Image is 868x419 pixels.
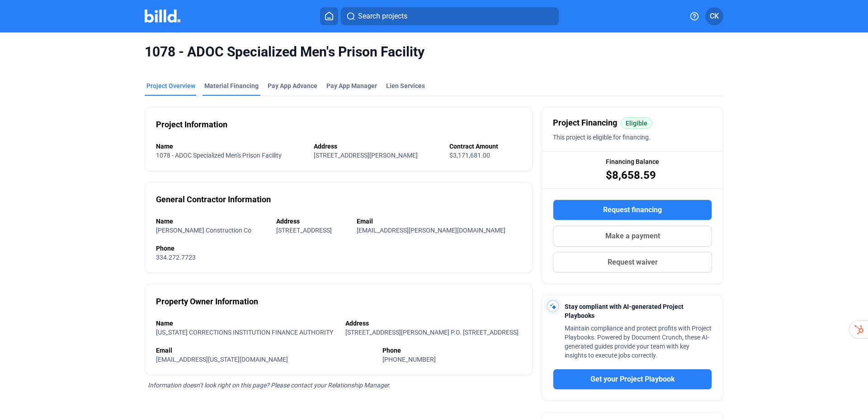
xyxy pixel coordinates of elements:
span: $3,171,681.00 [449,152,490,159]
div: Email [357,217,521,226]
div: Address [345,319,522,328]
span: [STREET_ADDRESS][PERSON_NAME] [314,152,418,159]
div: Contract Amount [449,142,521,151]
div: Name [156,319,336,328]
div: Property Owner Information [156,295,258,308]
span: Make a payment [605,231,660,242]
span: [EMAIL_ADDRESS][US_STATE][DOMAIN_NAME] [156,356,288,363]
div: Name [156,217,267,226]
button: Request waiver [553,252,712,273]
span: Request waiver [608,257,658,268]
div: Address [314,142,441,151]
div: Phone [382,346,521,355]
button: Request financing [553,200,712,220]
div: Name [156,142,305,151]
span: Search projects [358,11,407,22]
span: [PHONE_NUMBER] [382,356,436,363]
button: CK [705,7,723,25]
span: Financing Balance [606,157,659,166]
span: This project is eligible for financing. [553,134,651,141]
span: CK [710,11,719,22]
span: [STREET_ADDRESS] [276,227,332,234]
span: [US_STATE] CORRECTIONS INSTITUTION FINANCE AUTHORITY [156,329,333,336]
span: [EMAIL_ADDRESS][PERSON_NAME][DOMAIN_NAME] [357,227,505,234]
span: Maintain compliance and protect profits with Project Playbooks. Powered by Document Crunch, these... [565,325,712,359]
div: Pay App Advance [268,81,317,90]
button: Make a payment [553,226,712,247]
div: Material Financing [204,81,259,90]
span: Project Financing [553,116,617,129]
span: Stay compliant with AI-generated Project Playbooks [565,303,684,319]
div: Phone [156,244,521,253]
div: Email [156,346,373,355]
div: General Contractor Information [156,193,271,206]
span: Get your Project Playbook [590,374,675,385]
span: 1078 - ADOC Specialized Men's Prison Facility [156,152,282,159]
span: [PERSON_NAME] Construction Co [156,227,251,234]
span: Information doesn’t look right on this page? Please contact your Relationship Manager. [148,382,391,389]
span: Pay App Manager [326,81,377,90]
div: Address [276,217,348,226]
div: Project Overview [146,81,195,90]
mat-chip: Eligible [621,117,652,129]
span: $8,658.59 [606,168,656,182]
button: Search projects [341,7,559,25]
span: [STREET_ADDRESS][PERSON_NAME] P.O. [STREET_ADDRESS] [345,329,519,336]
div: Lien Services [386,81,425,90]
button: Get your Project Playbook [553,369,712,390]
span: Request financing [603,205,662,215]
img: Billd Company Logo [145,9,180,23]
div: Project Information [156,118,227,131]
span: 334.272.7723 [156,254,196,261]
span: 1078 - ADOC Specialized Men's Prison Facility [145,43,723,61]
